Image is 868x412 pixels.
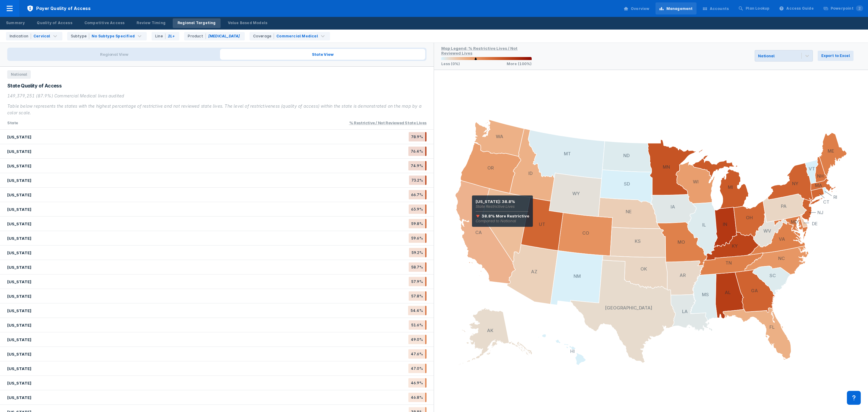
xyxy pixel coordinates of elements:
[7,82,426,89] div: State Quality of Access
[409,248,426,257] span: 59.2%
[7,279,31,284] div: [US_STATE]
[349,120,426,125] div: % Restrictive / Not Reviewed state Lives
[746,6,769,11] div: Plan Lookup
[408,349,426,359] span: 47.6%
[7,207,31,212] div: [US_STATE]
[7,103,426,116] div: Table below represents the states with the highest percentage of restrictive and not reviewed sta...
[7,265,31,270] div: [US_STATE]
[223,18,272,28] a: Value Based Models
[253,33,274,39] div: Coverage
[818,51,854,61] button: Export to Excel
[178,20,216,26] div: Regional Targeting
[32,18,77,28] a: Quality of Access
[409,190,426,199] span: 66.7%
[37,20,72,26] div: Quality of Access
[7,395,31,400] div: [US_STATE]
[620,2,653,14] a: Overview
[409,204,426,214] span: 63.9%
[408,306,426,315] span: 54.4%
[409,219,426,228] span: 59.8%
[184,32,244,40] div: Keytruda is the only option
[408,378,426,388] span: 46.9%
[408,161,426,170] span: 74.9%
[152,32,179,40] div: 2L+ is the only option
[7,178,31,183] div: [US_STATE]
[7,337,31,342] div: [US_STATE]
[71,33,89,39] div: Subtype
[10,33,31,39] div: Indication
[408,393,426,402] span: 46.8%
[1,18,30,28] a: Summary
[847,391,861,405] div: Contact Support
[7,163,31,168] div: [US_STATE]
[631,6,649,11] div: Overview
[409,176,426,185] span: 73.2%
[441,62,460,66] p: Less (0%)
[831,6,863,11] div: Powerpoint
[409,262,426,272] span: 58.7%
[7,236,31,241] div: [US_STATE]
[7,323,31,328] div: [US_STATE]
[132,18,170,28] a: Review Timing
[758,54,774,58] div: National
[7,192,31,197] div: [US_STATE]
[408,364,426,373] span: 47.0%
[92,33,135,39] div: No Subtype Specified
[7,70,31,79] span: National
[137,20,165,26] div: Review Timing
[699,2,733,14] a: Accounts
[409,132,426,141] span: 78.9%
[786,6,813,11] div: Access Guide
[408,147,426,156] span: 76.4%
[173,18,221,28] a: Regional Targeting
[7,250,31,255] div: [US_STATE]
[33,33,50,39] div: Cervical
[7,366,31,371] div: [US_STATE]
[666,6,693,11] div: Management
[80,18,130,28] a: Competitive Access
[7,352,31,357] div: [US_STATE]
[409,320,426,330] span: 51.6%
[409,277,426,286] span: 57.9%
[409,233,426,243] span: 59.6%
[220,49,425,60] span: State View
[7,93,426,99] div: 149,379,251 (87.9%) Commercial Medical lives audited
[710,6,729,11] div: Accounts
[656,2,697,14] a: Management
[7,149,31,154] div: [US_STATE]
[6,20,25,26] div: Summary
[409,291,426,301] span: 57.8%
[7,308,31,313] div: [US_STATE]
[228,20,268,26] div: Value Based Models
[507,62,532,66] p: More (100%)
[8,49,220,60] span: Regional View
[7,381,31,385] div: [US_STATE]
[7,120,18,126] div: state
[821,53,850,59] span: Export to Excel
[7,135,31,139] div: [US_STATE]
[7,294,31,299] div: [US_STATE]
[408,335,426,344] span: 49.0%
[7,221,31,226] div: [US_STATE]
[856,5,863,11] span: 2
[441,46,517,55] div: Map Legend: % Restrictive Lives / Not Reviewed Lives
[276,33,318,39] div: Commercial Medical
[84,20,125,26] div: Competitive Access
